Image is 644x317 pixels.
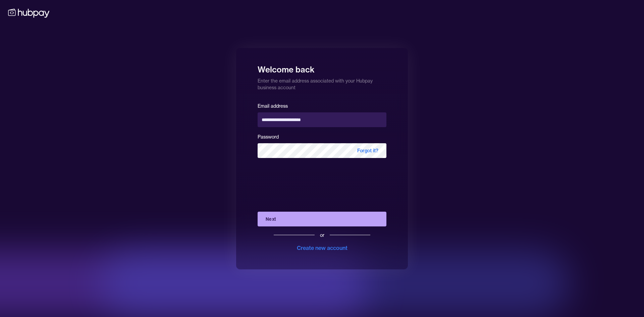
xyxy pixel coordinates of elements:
[258,103,288,109] label: Email address
[258,60,386,75] h1: Welcome back
[320,232,324,239] div: or
[258,75,386,91] p: Enter the email address associated with your Hubpay business account
[258,212,386,226] button: Next
[349,143,386,158] span: Forgot it?
[297,244,347,252] div: Create new account
[258,134,279,140] label: Password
